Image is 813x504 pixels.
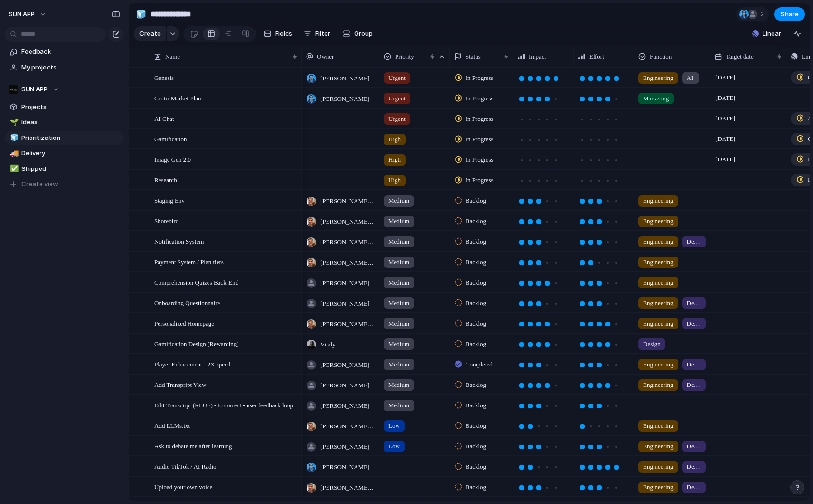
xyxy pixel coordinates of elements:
[154,92,201,103] span: Go-to-Market Plan
[650,52,672,61] span: Function
[4,7,51,22] button: SUN APP
[388,176,401,185] span: High
[466,319,486,328] span: Backlog
[5,115,124,129] div: 🌱Ideas
[5,177,124,191] button: Create view
[5,100,124,114] a: Projects
[154,461,217,472] span: Audio TikTok / AI Radio
[466,114,494,124] span: In Progress
[10,117,17,128] div: 🌱
[5,82,124,97] button: SUN APP
[320,360,369,370] span: [PERSON_NAME]
[320,381,369,390] span: [PERSON_NAME]
[687,319,701,328] span: Design
[9,164,18,174] button: ✅
[275,29,292,39] span: Fields
[154,215,178,226] span: Shorebird
[687,237,701,247] span: Design
[154,317,214,328] span: Personalized Homepage
[133,7,149,22] button: 🧊
[388,360,409,369] span: Medium
[643,319,674,328] span: Engineering
[643,217,674,226] span: Engineering
[154,154,191,165] span: Image Gen 2.0
[154,256,224,267] span: Payment System / Plan tiers
[643,483,674,492] span: Engineering
[643,462,674,472] span: Engineering
[763,29,781,39] span: Linear
[320,401,369,411] span: [PERSON_NAME]
[388,114,406,124] span: Urgent
[9,148,18,158] button: 🚚
[388,401,409,410] span: Medium
[643,298,674,308] span: Engineering
[10,132,17,143] div: 🧊
[388,298,409,308] span: Medium
[713,133,738,145] span: [DATE]
[643,94,669,103] span: Marketing
[10,148,17,159] div: 🚚
[643,257,674,267] span: Engineering
[643,360,674,369] span: Engineering
[466,442,486,451] span: Backlog
[154,379,207,390] span: Add Transpript View
[466,217,486,226] span: Backlog
[466,52,481,61] span: Status
[388,135,401,144] span: High
[713,113,738,124] span: [DATE]
[687,462,701,472] span: Design
[9,10,35,19] span: SUN APP
[354,29,373,39] span: Group
[713,72,738,83] span: [DATE]
[320,442,369,452] span: [PERSON_NAME]
[5,131,124,145] div: 🧊Prioritization
[466,298,486,308] span: Backlog
[395,52,414,61] span: Priority
[643,73,674,83] span: Engineering
[388,442,400,451] span: Low
[388,421,400,431] span: Low
[466,401,486,410] span: Backlog
[388,196,409,206] span: Medium
[320,463,369,472] span: [PERSON_NAME]
[165,52,180,61] span: Name
[134,26,166,41] button: Create
[320,74,369,83] span: [PERSON_NAME]
[529,52,546,61] span: Impact
[260,26,296,41] button: Fields
[760,10,767,19] span: 2
[136,8,146,20] div: 🧊
[388,380,409,390] span: Medium
[320,422,375,431] span: [PERSON_NAME] Bills
[748,27,785,41] button: Linear
[687,442,701,451] span: Design
[388,278,409,287] span: Medium
[154,133,187,144] span: Gamification
[5,45,124,59] a: Feedback
[154,420,190,431] span: Add LLMs.txt
[5,162,124,176] div: ✅Shipped
[687,298,701,308] span: Design
[21,63,120,72] span: My projects
[466,483,486,492] span: Backlog
[21,47,120,57] span: Feedback
[466,360,493,369] span: Completed
[466,155,494,165] span: In Progress
[21,118,120,127] span: Ideas
[466,176,494,185] span: In Progress
[388,257,409,267] span: Medium
[466,421,486,431] span: Backlog
[320,340,336,349] span: Vitaly
[320,197,375,206] span: [PERSON_NAME] Bills
[388,339,409,349] span: Medium
[154,338,239,349] span: Gamification Design (Rewarding)
[388,155,401,165] span: High
[726,52,754,61] span: Target date
[466,380,486,390] span: Backlog
[154,72,174,83] span: Genesis
[154,236,204,247] span: Notification System
[643,380,674,390] span: Engineering
[589,52,604,61] span: Effort
[21,85,48,94] span: SUN APP
[10,163,17,174] div: ✅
